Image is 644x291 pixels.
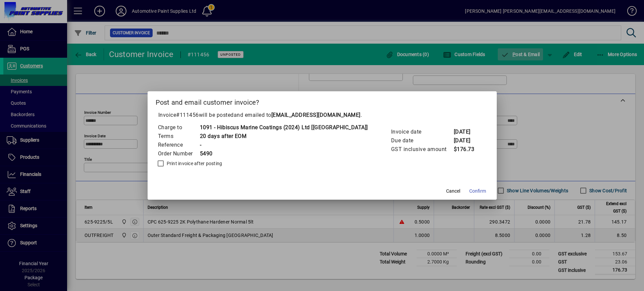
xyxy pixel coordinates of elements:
button: Confirm [467,185,489,197]
td: [DATE] [453,136,480,145]
td: 5490 [200,149,368,158]
td: - [200,141,368,149]
td: Reference [158,141,200,149]
span: and emailed to [234,112,361,118]
td: Terms [158,132,200,141]
td: Invoice date [391,128,453,136]
p: Invoice will be posted . [156,111,489,119]
label: Print invoice after posting [165,160,222,167]
td: $176.73 [453,145,480,154]
span: Cancel [446,188,460,195]
td: Order Number [158,149,200,158]
td: 1091 - Hibiscus Marine Coatings (2024) Ltd [[GEOGRAPHIC_DATA]] [200,123,368,132]
td: Charge to [158,123,200,132]
button: Cancel [442,185,464,197]
span: #111456 [176,112,199,118]
td: GST inclusive amount [391,145,453,154]
td: [DATE] [453,128,480,136]
h2: Post and email customer invoice? [148,91,497,111]
td: 20 days after EOM [200,132,368,141]
span: Confirm [469,188,486,195]
td: Due date [391,136,453,145]
b: [EMAIL_ADDRESS][DOMAIN_NAME] [271,112,361,118]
